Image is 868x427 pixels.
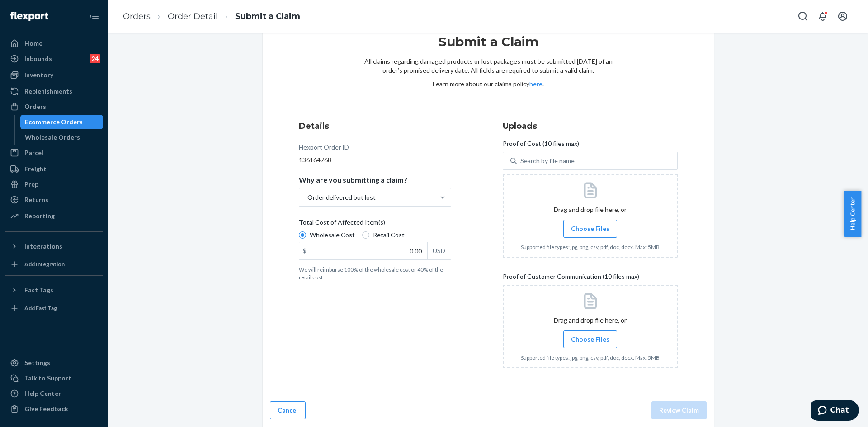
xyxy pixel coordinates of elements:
[24,102,46,111] div: Orders
[24,54,52,63] div: Inbounds
[362,231,369,239] input: Retail Cost
[299,218,385,230] span: Total Cost of Affected Item(s)
[24,164,47,174] div: Freight
[24,70,53,80] div: Inventory
[5,177,103,192] a: Prep
[844,191,861,237] button: Help Center
[299,266,451,281] p: We will reimburse 100% of the wholesale cost or 40% of the retail cost
[299,175,407,184] p: Why are you submitting a claim?
[427,242,451,259] div: USD
[794,7,812,25] button: Open Search Box
[364,33,613,57] h1: Submit a Claim
[310,230,355,239] span: Wholesale Cost
[5,99,103,114] a: Orders
[5,68,103,82] a: Inventory
[571,224,609,233] span: Choose Files
[5,145,103,160] a: Parcel
[20,130,104,145] a: Wholesale Orders
[5,52,103,66] a: Inbounds24
[235,11,300,21] a: Submit a Claim
[503,120,678,132] h3: Uploads
[5,239,103,253] button: Integrations
[299,155,451,164] div: 136164768
[364,57,613,75] p: All claims regarding damaged products or lost packages must be submitted [DATE] of an order’s pro...
[24,389,61,398] div: Help Center
[834,7,852,25] button: Open account menu
[5,162,103,176] a: Freight
[116,3,307,30] ol: breadcrumbs
[24,304,57,312] div: Add Fast Tag
[5,36,103,51] a: Home
[503,272,639,285] span: Proof of Customer Communication (10 files max)
[5,371,103,385] button: Talk to Support
[364,80,613,89] p: Learn more about our claims policy .
[24,87,72,96] div: Replenishments
[5,257,103,272] a: Add Integration
[24,148,43,157] div: Parcel
[5,402,103,416] button: Give Feedback
[520,156,575,165] div: Search by file name
[123,11,151,21] a: Orders
[24,374,71,383] div: Talk to Support
[20,115,104,129] a: Ecommerce Orders
[307,193,376,202] div: Order delivered but lost
[814,7,832,25] button: Open notifications
[529,80,542,88] a: here
[299,120,451,132] h3: Details
[651,401,707,419] button: Review Claim
[5,192,103,207] a: Returns
[5,301,103,315] a: Add Fast Tag
[24,260,65,268] div: Add Integration
[85,7,103,25] button: Close Navigation
[24,358,50,367] div: Settings
[168,11,218,21] a: Order Detail
[5,84,103,99] a: Replenishments
[811,400,859,422] iframe: Opens a widget where you can chat to one of our agents
[24,211,55,221] div: Reporting
[5,209,103,223] a: Reporting
[299,242,427,259] input: $USD
[373,230,405,239] span: Retail Cost
[24,286,53,295] div: Fast Tags
[299,231,306,239] input: Wholesale Cost
[25,117,83,127] div: Ecommerce Orders
[24,195,48,204] div: Returns
[5,283,103,297] button: Fast Tags
[24,242,62,251] div: Integrations
[24,39,42,48] div: Home
[24,404,68,413] div: Give Feedback
[10,12,48,21] img: Flexport logo
[24,180,38,189] div: Prep
[25,133,80,142] div: Wholesale Orders
[90,54,100,63] div: 24
[5,356,103,370] a: Settings
[270,401,306,419] button: Cancel
[5,386,103,401] a: Help Center
[299,143,349,155] div: Flexport Order ID
[503,139,579,152] span: Proof of Cost (10 files max)
[299,242,310,259] div: $
[571,335,609,344] span: Choose Files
